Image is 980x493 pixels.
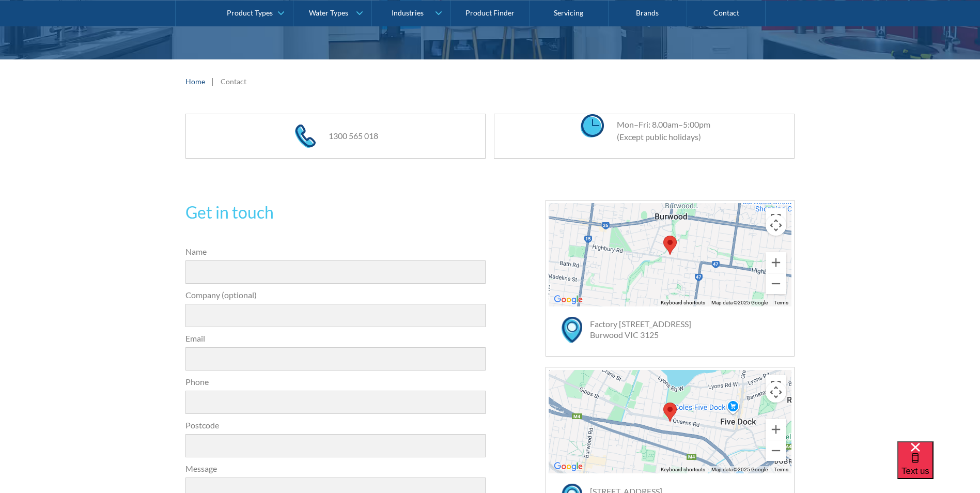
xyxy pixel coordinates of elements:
[606,118,710,143] div: Mon–Fri: 8.00am–5:00pm (Except public holidays)
[329,131,378,141] a: 1300 565 018
[185,76,205,87] a: Home
[185,200,486,225] h2: Get in touch
[295,125,316,148] img: phone icon
[227,8,273,17] div: Product Types
[551,460,585,473] img: Google
[221,76,246,87] div: Contact
[581,114,604,137] img: clock icon
[210,75,215,87] div: |
[185,463,486,475] label: Message
[766,375,786,396] button: Toggle fullscreen view
[392,8,424,17] div: Industries
[766,440,786,461] button: Zoom out
[661,299,705,306] button: Keyboard shortcuts
[774,300,788,305] a: Terms (opens in new tab)
[562,317,582,343] img: map marker icon
[185,245,486,258] label: Name
[185,419,486,432] label: Postcode
[774,467,788,472] a: Terms (opens in new tab)
[766,215,786,236] button: Map camera controls
[551,293,585,306] a: Open this area in Google Maps (opens a new window)
[897,441,980,493] iframe: podium webchat widget bubble
[766,273,786,294] button: Zoom out
[659,232,681,259] div: Map pin
[309,8,348,17] div: Water Types
[711,467,768,472] span: Map data ©2025 Google
[551,293,585,306] img: Google
[661,466,705,473] button: Keyboard shortcuts
[590,319,691,340] a: Factory [STREET_ADDRESS]Burwood VIC 3125
[766,208,786,229] button: Toggle fullscreen view
[766,419,786,440] button: Zoom in
[711,300,768,305] span: Map data ©2025 Google
[766,252,786,273] button: Zoom in
[185,289,486,301] label: Company (optional)
[659,398,681,426] div: Map pin
[766,382,786,403] button: Map camera controls
[185,376,486,388] label: Phone
[185,332,486,345] label: Email
[551,460,585,473] a: Open this area in Google Maps (opens a new window)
